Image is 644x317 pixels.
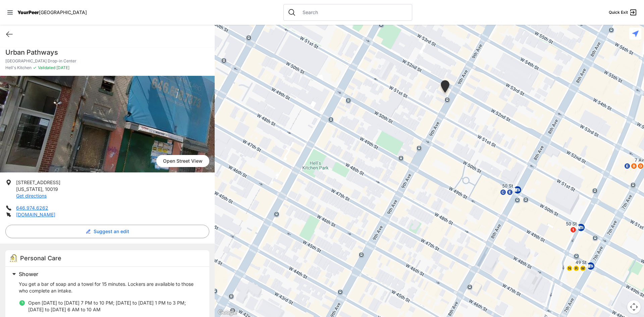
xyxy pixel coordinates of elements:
p: [GEOGRAPHIC_DATA] Drop-in Center [5,58,209,64]
a: [DOMAIN_NAME] [16,212,55,217]
span: Validated [38,65,55,70]
span: 10019 [45,186,58,192]
button: Suggest an edit [5,225,209,238]
input: Search [299,9,408,16]
span: Suggest an edit [94,228,129,235]
a: YourPeer[GEOGRAPHIC_DATA] [17,10,87,14]
span: ✓ [33,65,37,70]
span: [US_STATE] [16,186,42,192]
h1: Urban Pathways [5,48,209,57]
span: [DATE] [55,65,69,70]
div: 9th Avenue Drop-in Center [437,77,453,98]
img: Google [216,308,238,317]
span: [GEOGRAPHIC_DATA] [39,9,87,15]
a: 646.974.6262 [16,205,48,211]
span: Quick Exit [609,10,628,15]
span: Personal Care [20,255,61,262]
span: Open [DATE] to [DATE] 7 PM to 10 PM; [DATE] to [DATE] 1 PM to 3 PM; [DATE] to [DATE] 6 AM to 10 AM [28,300,186,312]
span: , [42,186,44,192]
a: Quick Exit [609,8,637,16]
span: [STREET_ADDRESS] [16,179,60,185]
span: Shower [19,271,38,277]
a: Get directions [16,193,47,199]
p: You get a bar of soap and a towel for 15 minutes. Lockers are available to those who complete an ... [19,281,201,294]
span: YourPeer [17,9,39,15]
a: Open this area in Google Maps (opens a new window) [216,308,238,317]
span: Hell's Kitchen [5,65,32,70]
button: Map camera controls [627,300,641,314]
a: Open Street View [156,155,209,167]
